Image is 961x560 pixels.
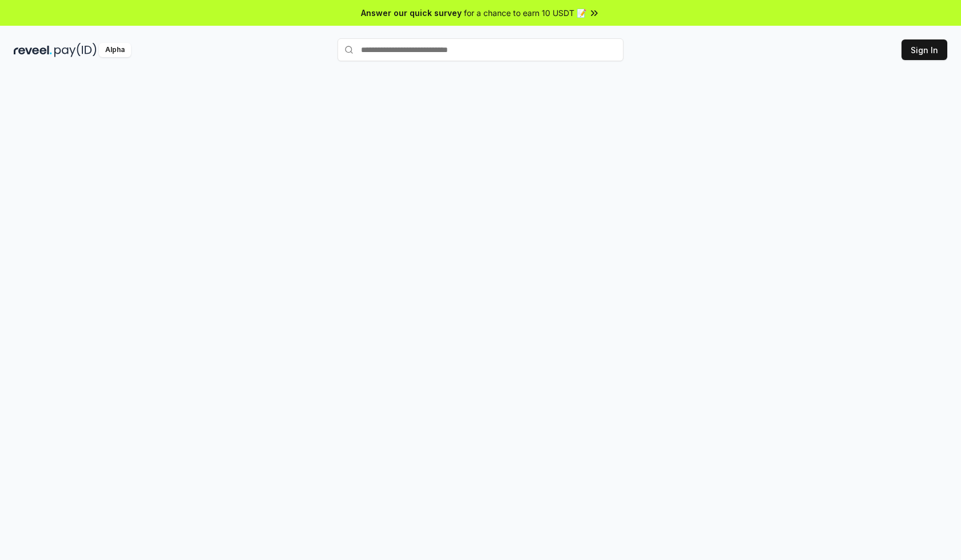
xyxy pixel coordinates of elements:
[14,43,52,57] img: reveel_dark
[902,39,947,60] button: Sign In
[464,7,586,19] span: for a chance to earn 10 USDT 📝
[99,43,131,57] div: Alpha
[361,7,462,19] span: Answer our quick survey
[54,43,97,57] img: pay_id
